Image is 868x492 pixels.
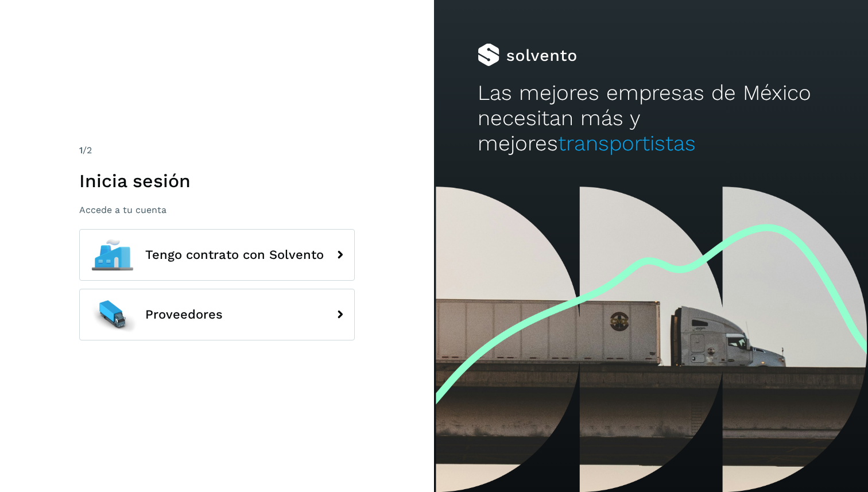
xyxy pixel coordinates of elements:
span: Tengo contrato con Solvento [145,248,324,262]
button: Tengo contrato con Solvento [79,229,355,281]
h1: Inicia sesión [79,170,355,192]
p: Accede a tu cuenta [79,204,355,215]
h2: Las mejores empresas de México necesitan más y mejores [478,80,825,157]
span: Proveedores [145,308,223,321]
button: Proveedores [79,289,355,340]
span: 1 [79,145,83,156]
span: transportistas [558,131,696,156]
div: /2 [79,144,355,157]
